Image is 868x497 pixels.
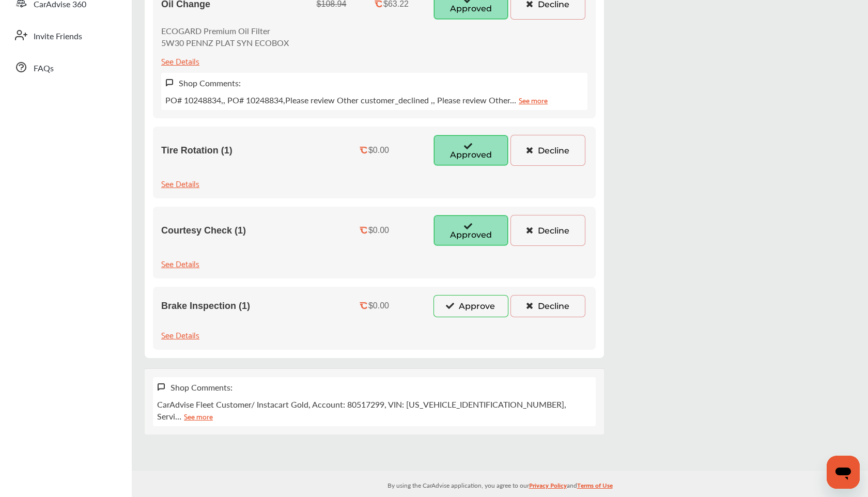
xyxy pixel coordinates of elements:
p: PO# 10248834,, PO# 10248834,Please review Other customer_declined ,, Please review Other… [165,94,548,106]
div: See Details [161,176,199,190]
p: 5W30 PENNZ PLAT SYN ECOBOX [161,37,289,49]
span: Brake Inspection (1) [161,301,250,312]
button: Decline [510,215,585,246]
img: svg+xml;base64,PHN2ZyB3aWR0aD0iMTYiIGhlaWdodD0iMTciIHZpZXdCb3g9IjAgMCAxNiAxNyIgZmlsbD0ibm9uZSIgeG... [157,383,165,392]
div: Shop Comments: [171,381,233,393]
button: Approved [433,135,508,166]
p: CarAdvise Fleet Customer/ Instacart Gold, Account: 80517299, VIN: [US_VEHICLE_IDENTIFICATION_NUMB... [157,398,592,422]
p: By using the CarAdvise application, you agree to our and [132,479,868,490]
div: $0.00 [368,226,389,235]
span: Tire Rotation (1) [161,145,233,156]
a: See more [184,410,213,422]
div: See Details [161,54,199,68]
button: Approved [433,215,508,246]
button: Decline [510,295,585,317]
div: $0.00 [368,146,389,155]
a: Invite Friends [9,22,121,49]
span: FAQs [34,62,54,75]
button: Approve [433,295,508,317]
a: Privacy Policy [529,479,567,495]
div: $0.00 [368,301,389,310]
a: Terms of Use [577,479,613,495]
div: See Details [161,256,199,270]
a: See more [519,94,548,106]
span: Invite Friends [34,30,82,43]
a: FAQs [9,54,121,81]
span: Courtesy Check (1) [161,225,246,236]
iframe: Button to launch messaging window [827,456,860,489]
img: svg+xml;base64,PHN2ZyB3aWR0aD0iMTYiIGhlaWdodD0iMTciIHZpZXdCb3g9IjAgMCAxNiAxNyIgZmlsbD0ibm9uZSIgeG... [165,79,174,87]
div: See Details [161,328,199,341]
label: Shop Comments: [179,77,241,89]
p: ECOGARD Premium Oil Filter [161,25,289,37]
button: Decline [510,135,585,166]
